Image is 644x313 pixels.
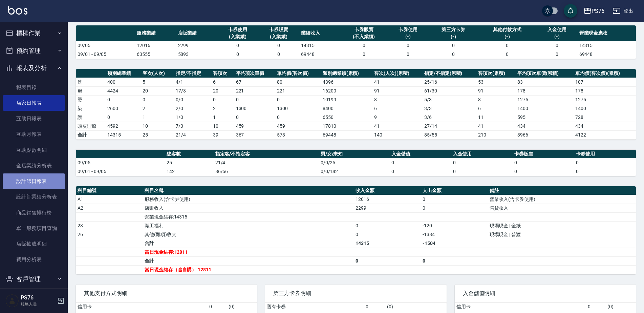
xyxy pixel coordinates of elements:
td: 4424 [106,86,141,95]
td: ( 0 ) [385,302,447,311]
div: 卡券販賣 [342,26,386,33]
td: 0 [387,41,428,50]
td: 0 [364,302,385,311]
td: 6 [372,104,422,113]
a: 互助點數明細 [3,142,65,158]
td: 09/05 [76,158,165,167]
td: 7 / 3 [174,122,211,130]
th: 客次(人次) [141,69,174,78]
td: 0 [574,167,636,176]
td: 63555 [135,50,176,59]
td: 當日現金結存（含自購）:12811 [143,265,354,274]
td: 140 [372,130,422,139]
td: 0 [390,158,451,167]
th: 平均項次單價 [234,69,276,78]
td: 61 / 30 [423,86,476,95]
td: 17810 [321,122,373,130]
td: 合計 [143,256,354,265]
th: 客項次 [211,69,234,78]
td: 0 [390,167,451,176]
td: 25 / 16 [423,78,476,86]
div: (-) [480,33,535,40]
div: 第三方卡券 [430,26,476,33]
td: 0 [354,230,421,239]
div: 卡券使用 [219,26,257,33]
th: 科目編號 [76,186,143,195]
td: 21/4 [174,130,211,139]
div: 卡券販賣 [260,26,298,33]
td: 178 [574,86,636,95]
td: 09/05 [76,41,135,50]
td: 0 / 0 [174,95,211,104]
td: 店販收入 [143,204,354,212]
td: 91 [372,86,422,95]
td: 5 / 3 [423,95,476,104]
td: 27 / 14 [423,122,476,130]
td: 3 / 3 [423,104,476,113]
td: 洗 [76,78,106,86]
td: 25 [165,158,213,167]
td: 3966 [516,130,574,139]
td: 210 [476,130,516,139]
td: 5893 [176,50,217,59]
th: 總客數 [165,150,213,159]
td: 0 [106,95,141,104]
td: 0 [428,41,478,50]
td: 合計 [76,130,106,139]
td: 8400 [321,104,373,113]
td: 69448 [299,50,340,59]
td: 0 [428,50,478,59]
th: 男/女/未知 [319,150,390,159]
td: 剪 [76,86,106,95]
td: 0 [574,158,636,167]
td: 367 [234,130,276,139]
td: 0 [421,195,488,204]
td: 595 [516,113,574,122]
td: A1 [76,195,143,204]
div: (不入業績) [342,33,386,40]
td: 現場現金 | 普渡 [488,230,636,239]
td: 41 [372,78,422,86]
td: 20 [211,86,234,95]
a: 費用分析表 [3,252,65,267]
td: 合計 [143,239,354,248]
button: 客戶管理 [3,270,65,288]
th: 支出金額 [421,186,488,195]
td: 0 [340,50,387,59]
table: a dense table [76,25,636,59]
td: 91 [476,86,516,95]
td: 0 [421,256,488,265]
td: 26 [76,230,143,239]
td: 8 [476,95,516,104]
th: 收入金額 [354,186,421,195]
td: 12016 [135,41,176,50]
td: 0 [141,95,174,104]
td: 職工福利 [143,221,354,230]
td: 0 [478,41,536,50]
td: 0 [258,41,299,50]
th: 入金儲值 [390,150,451,159]
th: 科目名稱 [143,186,354,195]
p: 服務人員 [21,301,55,307]
div: (入業績) [260,33,298,40]
td: 10199 [321,95,373,104]
table: a dense table [76,186,636,274]
td: 營業現金結存:14315 [143,212,354,221]
h5: PS76 [21,294,55,301]
td: 23 [76,221,143,230]
td: 0/0/142 [319,167,390,176]
td: 1400 [516,104,574,113]
td: 25 [141,130,174,139]
td: 142 [165,167,213,176]
td: 0 [208,302,227,311]
th: 服務業績 [135,25,176,41]
td: 0 [217,50,258,59]
td: 現場現金 | 金紙 [488,221,636,230]
td: 41 [372,122,422,130]
td: 2 [141,104,174,113]
div: (入業績) [219,33,257,40]
a: 店家日報表 [3,95,65,111]
td: 09/01 - 09/05 [76,167,165,176]
a: 店販抽成明細 [3,236,65,252]
td: 6 [476,104,516,113]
